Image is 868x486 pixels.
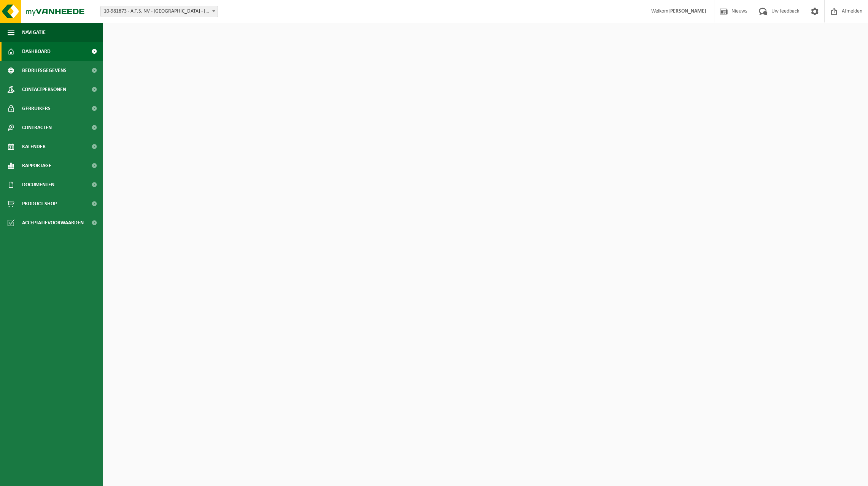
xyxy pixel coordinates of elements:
span: Acceptatievoorwaarden [22,213,84,232]
span: Contracten [22,118,52,137]
span: Contactpersonen [22,80,66,99]
span: 10-981873 - A.T.S. NV - LANGERBRUGGE - GENT [101,6,218,17]
span: Product Shop [22,194,57,213]
span: Kalender [22,137,46,156]
span: Documenten [22,175,54,194]
span: Navigatie [22,23,46,42]
span: Rapportage [22,156,51,175]
span: Gebruikers [22,99,51,118]
strong: [PERSON_NAME] [668,8,706,14]
span: Dashboard [22,42,51,61]
span: 10-981873 - A.T.S. NV - LANGERBRUGGE - GENT [100,6,218,17]
span: Bedrijfsgegevens [22,61,67,80]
